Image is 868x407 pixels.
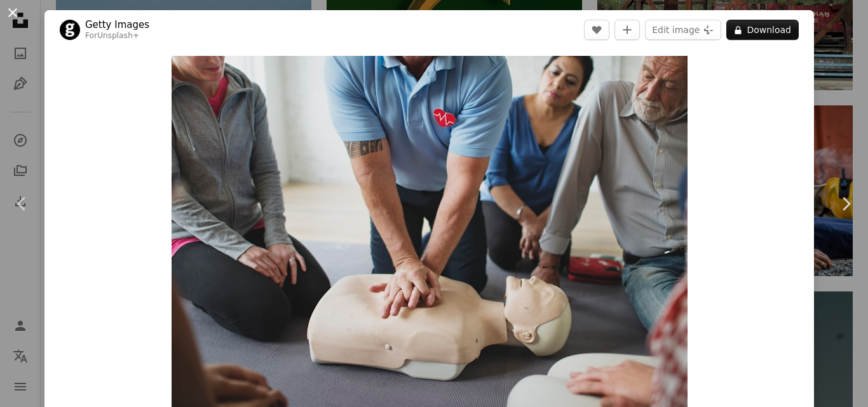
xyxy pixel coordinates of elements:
button: Edit image [645,20,721,40]
button: Like [584,20,609,40]
button: Download [726,20,799,40]
a: Getty Images [85,18,149,31]
button: Add to Collection [614,20,640,40]
img: Go to Getty Images's profile [60,20,80,40]
div: For [85,31,149,41]
a: Next [824,143,868,265]
a: Unsplash+ [97,31,139,40]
